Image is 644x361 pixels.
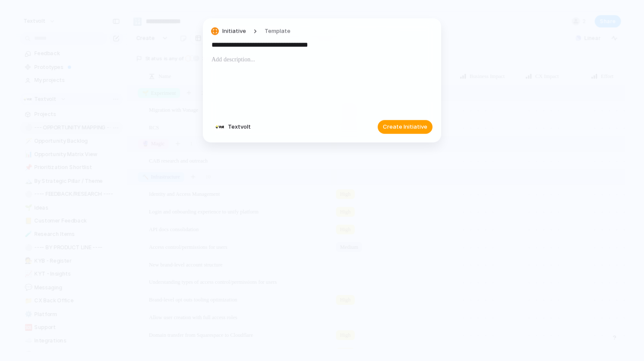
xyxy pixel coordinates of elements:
[209,25,249,38] button: Initiative
[265,27,290,36] span: Template
[383,122,427,131] span: Create Initiative
[222,27,246,36] span: Initiative
[228,122,251,131] span: Textvolt
[259,25,296,38] button: Template
[378,120,432,134] button: Create Initiative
